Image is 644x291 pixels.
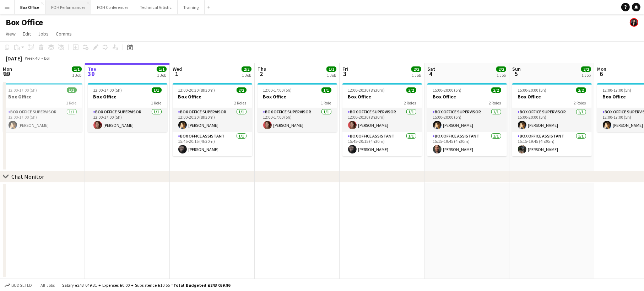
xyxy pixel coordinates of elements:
[178,87,215,93] span: 12:00-20:30 (8h30m)
[11,173,44,180] div: Chat Monitor
[3,93,82,100] h3: Box Office
[256,70,266,78] span: 2
[172,70,182,78] span: 1
[411,66,421,72] span: 2/2
[348,87,385,93] span: 12:00-20:30 (8h30m)
[574,100,586,106] span: 2 Roles
[3,29,18,38] a: View
[72,72,81,78] div: 1 Job
[39,282,56,288] span: All jobs
[496,66,506,72] span: 2/2
[412,72,421,78] div: 1 Job
[20,29,34,38] a: Edit
[62,282,230,288] div: Salary £243 049.31 + Expenses £0.00 + Subsistence £10.55 =
[263,87,292,93] span: 12:00-17:00 (5h)
[581,72,591,78] div: 1 Job
[4,281,33,289] button: Budgeted
[242,72,251,78] div: 1 Job
[88,66,96,72] span: Tue
[321,87,331,93] span: 1/1
[23,55,41,61] span: Week 40
[512,132,592,156] app-card-role: Box Office Assistant1/115:15-19:45 (4h30m)[PERSON_NAME]
[44,55,51,61] div: BST
[326,66,336,72] span: 1/1
[173,93,252,100] h3: Box Office
[596,70,606,78] span: 6
[93,87,122,93] span: 12:00-17:00 (5h)
[152,87,162,93] span: 1/1
[9,87,37,93] span: 12:00-17:00 (5h)
[258,66,266,72] span: Thu
[342,66,348,72] span: Fri
[3,108,82,132] app-card-role: Box Office Supervisor1/112:00-17:00 (5h)[PERSON_NAME]
[91,0,134,14] button: FOH Conferences
[489,100,501,106] span: 2 Roles
[6,31,16,37] span: View
[45,0,91,14] button: FOH Performances
[404,100,416,106] span: 2 Roles
[327,72,336,78] div: 1 Job
[173,83,252,156] app-job-card: 12:00-20:30 (8h30m)2/2Box Office2 RolesBox Office Supervisor1/112:00-20:30 (8h30m)[PERSON_NAME]Bo...
[341,70,348,78] span: 3
[511,70,521,78] span: 5
[87,70,96,78] span: 30
[242,66,251,72] span: 2/2
[518,87,547,93] span: 15:00-20:00 (5h)
[23,31,31,37] span: Edit
[512,93,592,100] h3: Box Office
[35,29,52,38] a: Jobs
[630,18,638,27] app-user-avatar: Lexi Clare
[258,83,337,132] app-job-card: 12:00-17:00 (5h)1/1Box Office1 RoleBox Office Supervisor1/112:00-17:00 (5h)[PERSON_NAME]
[178,0,205,14] button: Training
[2,70,12,78] span: 29
[342,83,422,156] app-job-card: 12:00-20:30 (8h30m)2/2Box Office2 RolesBox Office Supervisor1/112:00-20:30 (8h30m)[PERSON_NAME]Bo...
[597,66,606,72] span: Mon
[88,108,167,132] app-card-role: Box Office Supervisor1/112:00-17:00 (5h)[PERSON_NAME]
[342,108,422,132] app-card-role: Box Office Supervisor1/112:00-20:30 (8h30m)[PERSON_NAME]
[581,66,591,72] span: 2/2
[53,29,75,38] a: Comms
[67,87,77,93] span: 1/1
[11,283,32,288] span: Budgeted
[173,282,230,288] span: Total Budgeted £243 059.86
[15,0,45,14] button: Box Office
[342,93,422,100] h3: Box Office
[427,93,507,100] h3: Box Office
[427,66,435,72] span: Sat
[234,100,247,106] span: 2 Roles
[433,87,462,93] span: 15:00-20:00 (5h)
[427,83,507,156] app-job-card: 15:00-20:00 (5h)2/2Box Office2 RolesBox Office Supervisor1/115:00-20:00 (5h)[PERSON_NAME]Box Offi...
[173,132,252,156] app-card-role: Box Office Assistant1/115:45-20:15 (4h30m)[PERSON_NAME]
[157,72,166,78] div: 1 Job
[321,100,331,106] span: 1 Role
[56,31,72,37] span: Comms
[134,0,178,14] button: Technical Artistic
[173,108,252,132] app-card-role: Box Office Supervisor1/112:00-20:30 (8h30m)[PERSON_NAME]
[512,108,592,132] app-card-role: Box Office Supervisor1/115:00-20:00 (5h)[PERSON_NAME]
[237,87,247,93] span: 2/2
[427,132,507,156] app-card-role: Box Office Assistant1/115:15-19:45 (4h30m)[PERSON_NAME]
[258,93,337,100] h3: Box Office
[3,83,82,132] app-job-card: 12:00-17:00 (5h)1/1Box Office1 RoleBox Office Supervisor1/112:00-17:00 (5h)[PERSON_NAME]
[426,70,435,78] span: 4
[406,87,416,93] span: 2/2
[427,108,507,132] app-card-role: Box Office Supervisor1/115:00-20:00 (5h)[PERSON_NAME]
[72,66,82,72] span: 1/1
[603,87,632,93] span: 12:00-17:00 (5h)
[6,17,43,28] h1: Box Office
[342,132,422,156] app-card-role: Box Office Assistant1/115:45-20:15 (4h30m)[PERSON_NAME]
[88,83,167,132] app-job-card: 12:00-17:00 (5h)1/1Box Office1 RoleBox Office Supervisor1/112:00-17:00 (5h)[PERSON_NAME]
[38,31,49,37] span: Jobs
[6,55,22,62] div: [DATE]
[512,83,592,156] app-job-card: 15:00-20:00 (5h)2/2Box Office2 RolesBox Office Supervisor1/115:00-20:00 (5h)[PERSON_NAME]Box Offi...
[512,66,521,72] span: Sun
[66,100,77,106] span: 1 Role
[88,93,167,100] h3: Box Office
[491,87,501,93] span: 2/2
